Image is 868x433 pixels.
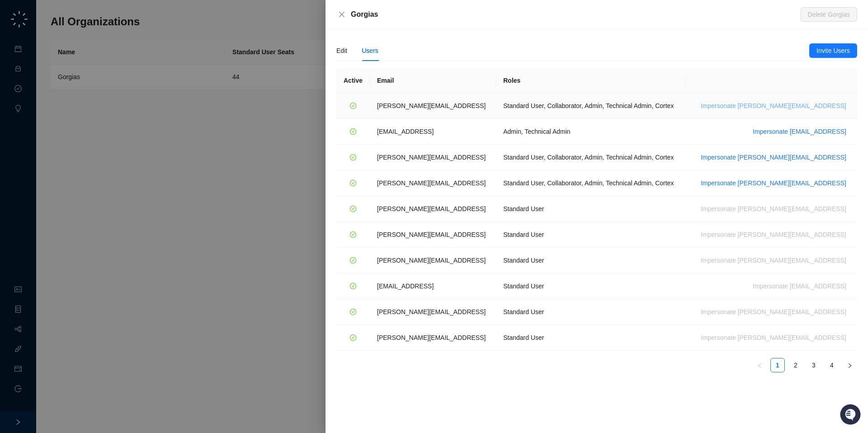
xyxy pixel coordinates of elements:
[377,205,486,212] span: [PERSON_NAME][EMAIL_ADDRESS]
[350,128,356,135] span: check-circle
[496,196,685,222] td: Standard User
[5,123,37,139] a: 📚Docs
[496,222,685,248] td: Standard User
[697,306,850,317] button: Impersonate [PERSON_NAME][EMAIL_ADDRESS]
[496,325,685,351] td: Standard User
[697,178,850,188] button: Impersonate [PERSON_NAME][EMAIL_ADDRESS]
[701,178,846,188] span: Impersonate [PERSON_NAME][EMAIL_ADDRESS]
[377,102,486,109] span: [PERSON_NAME][EMAIL_ADDRESS]
[801,7,857,22] button: Delete Gorgias
[377,154,486,161] span: [PERSON_NAME][EMAIL_ADDRESS]
[825,358,839,372] li: 4
[843,358,857,372] button: right
[825,358,839,372] a: 4
[697,203,850,214] button: Impersonate [PERSON_NAME][EMAIL_ADDRESS]
[809,43,857,58] button: Invite Users
[362,46,378,56] div: Users
[18,127,33,136] span: Docs
[50,127,70,136] span: Status
[351,9,801,20] div: Gorgias
[771,358,784,372] a: 1
[847,363,853,368] span: right
[697,332,850,343] button: Impersonate [PERSON_NAME][EMAIL_ADDRESS]
[496,145,685,170] td: Standard User, Collaborator, Admin, Technical Admin, Cortex
[496,68,685,93] th: Roles
[9,36,165,51] p: Welcome 👋
[701,101,846,111] span: Impersonate [PERSON_NAME][EMAIL_ADDRESS]
[377,179,486,187] span: [PERSON_NAME][EMAIL_ADDRESS]
[350,103,356,109] span: check-circle
[496,93,685,119] td: Standard User, Collaborator, Admin, Technical Admin, Cortex
[336,46,347,56] div: Edit
[753,127,846,136] span: Impersonate [EMAIL_ADDRESS]
[701,152,846,162] span: Impersonate [PERSON_NAME][EMAIL_ADDRESS]
[370,68,496,93] th: Email
[336,9,347,20] button: Close
[757,363,762,368] span: left
[350,309,356,315] span: check-circle
[807,358,821,372] a: 3
[697,229,850,240] button: Impersonate [PERSON_NAME][EMAIL_ADDRESS]
[64,148,109,155] a: Powered byPylon
[496,119,685,145] td: Admin, Technical Admin
[752,358,767,372] li: Previous Page
[789,358,802,372] a: 2
[496,299,685,325] td: Standard User
[90,149,109,155] span: Pylon
[377,257,486,264] span: [PERSON_NAME][EMAIL_ADDRESS]
[377,231,486,238] span: [PERSON_NAME][EMAIL_ADDRESS]
[154,85,165,95] button: Start new chat
[377,308,486,315] span: [PERSON_NAME][EMAIL_ADDRESS]
[350,257,356,264] span: check-circle
[31,82,148,91] div: Start new chat
[807,358,821,372] li: 3
[336,68,370,93] th: Active
[9,127,16,135] div: 📚
[338,11,345,18] span: close
[843,358,857,372] li: Next Page
[749,281,850,292] button: Impersonate [EMAIL_ADDRESS]
[697,152,850,163] button: Impersonate [PERSON_NAME][EMAIL_ADDRESS]
[350,180,356,186] span: check-circle
[350,334,356,341] span: check-circle
[350,231,356,238] span: check-circle
[31,91,114,98] div: We're available if you need us!
[697,255,850,266] button: Impersonate [PERSON_NAME][EMAIL_ADDRESS]
[377,282,434,290] span: [EMAIL_ADDRESS]
[350,154,356,160] span: check-circle
[9,51,165,65] h2: How can we help?
[377,128,434,135] span: [EMAIL_ADDRESS]
[496,273,685,299] td: Standard User
[749,126,850,137] button: Impersonate [EMAIL_ADDRESS]
[496,170,685,196] td: Standard User, Collaborator, Admin, Technical Admin, Cortex
[816,46,850,56] span: Invite Users
[770,358,785,372] li: 1
[9,82,25,98] img: 5124521997842_fc6d7dfcefe973c2e489_88.png
[350,206,356,212] span: check-circle
[9,9,27,27] img: Swyft AI
[496,248,685,273] td: Standard User
[350,283,356,289] span: check-circle
[37,123,73,139] a: 📶Status
[41,127,48,135] div: 📶
[752,358,767,372] button: left
[377,334,486,341] span: [PERSON_NAME][EMAIL_ADDRESS]
[697,100,850,111] button: Impersonate [PERSON_NAME][EMAIL_ADDRESS]
[839,403,863,428] iframe: Open customer support
[788,358,803,372] li: 2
